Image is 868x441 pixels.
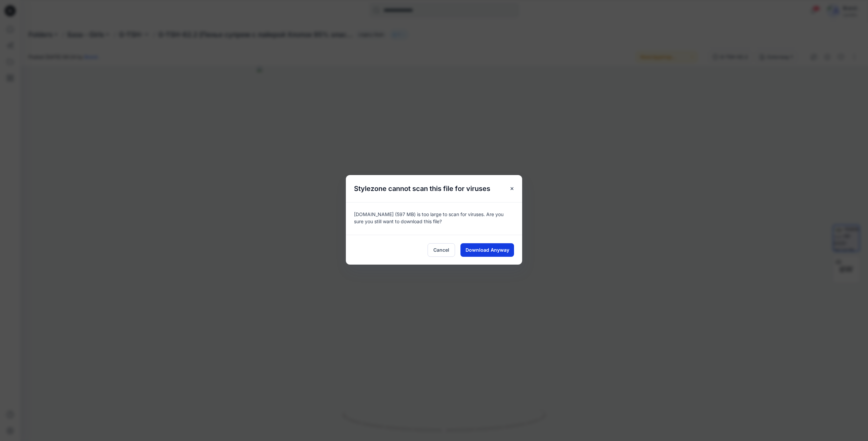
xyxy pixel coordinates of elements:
[460,243,514,257] button: Download Anyway
[346,202,522,235] div: [DOMAIN_NAME] (597 MB) is too large to scan for viruses. Are you sure you still want to download ...
[346,175,498,202] h5: Stylezone cannot scan this file for viruses
[466,246,509,253] span: Download Anyway
[506,183,518,195] button: Close
[428,243,455,257] button: Cancel
[433,246,449,253] span: Cancel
